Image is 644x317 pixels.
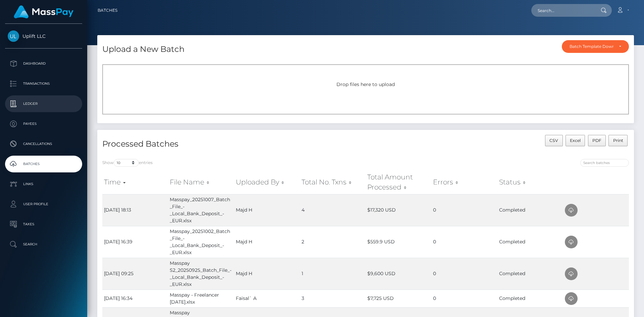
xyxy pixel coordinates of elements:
img: Uplift LLC [8,30,19,42]
td: 2 [300,226,366,258]
button: Print [608,135,628,146]
td: $559.9 USD [366,226,431,258]
td: 1 [300,258,366,290]
td: $17,320 USD [366,194,431,226]
button: CSV [545,135,563,146]
input: Search batches [580,159,629,167]
th: Uploaded By: activate to sort column ascending [234,170,300,194]
span: Print [613,138,623,143]
td: 3 [300,290,366,307]
td: Masspay - Freelancer [DATE].xlsx [168,290,234,307]
p: Cancellations [8,139,79,149]
a: Cancellations [5,136,82,152]
button: PDF [588,135,606,146]
td: Faisal` A [234,290,300,307]
td: Completed [497,258,563,290]
th: Errors: activate to sort column ascending [431,170,497,194]
p: Payees [8,119,79,129]
p: Dashboard [8,59,79,69]
td: 0 [431,290,497,307]
a: Transactions [5,75,82,92]
span: PDF [592,138,601,143]
label: Show entries [102,159,153,167]
a: Payees [5,115,82,132]
input: Search... [531,4,594,17]
p: Search [8,239,79,249]
p: Links [8,179,79,189]
td: Majd H [234,258,300,290]
a: Links [5,176,82,192]
th: Total Amount Processed: activate to sort column ascending [366,170,431,194]
p: Transactions [8,79,79,89]
td: Majd H [234,226,300,258]
a: User Profile [5,196,82,213]
th: Total No. Txns: activate to sort column ascending [300,170,366,194]
td: Completed [497,194,563,226]
p: Ledger [8,99,79,109]
button: Excel [566,135,585,146]
td: [DATE] 16:39 [102,226,168,258]
span: CSV [549,138,558,143]
a: Dashboard [5,55,82,72]
a: Search [5,236,82,253]
td: [DATE] 18:13 [102,194,168,226]
h4: Processed Batches [102,138,361,150]
td: Completed [497,226,563,258]
a: Batches [98,3,117,17]
img: MassPay Logo [14,5,73,18]
th: Time: activate to sort column ascending [102,170,168,194]
td: [DATE] 09:25 [102,258,168,290]
td: 0 [431,226,497,258]
h4: Upload a New Batch [102,44,184,55]
td: [DATE] 16:34 [102,290,168,307]
p: Taxes [8,219,79,229]
span: Excel [570,138,581,143]
td: 0 [431,258,497,290]
td: Completed [497,290,563,307]
td: Majd H [234,194,300,226]
div: Batch Template Download [570,44,613,49]
td: 4 [300,194,366,226]
a: Batches [5,156,82,172]
p: Batches [8,159,79,169]
td: Masspay S2_20250925_Batch_File_-_Local_Bank_Deposit_-_EUR.xlsx [168,258,234,290]
a: Taxes [5,216,82,233]
td: Masspay_20251002_Batch_File_-_Local_Bank_Deposit_-_EUR.xlsx [168,226,234,258]
td: 0 [431,194,497,226]
p: User Profile [8,199,79,209]
th: Status: activate to sort column ascending [497,170,563,194]
td: $9,600 USD [366,258,431,290]
a: Ledger [5,95,82,112]
button: Batch Template Download [562,40,629,53]
select: Showentries [114,159,139,167]
td: $7,725 USD [366,290,431,307]
th: File Name: activate to sort column ascending [168,170,234,194]
span: Uplift LLC [5,33,82,39]
span: Drop files here to upload [336,81,395,87]
td: Masspay_20251007_Batch_File_-_Local_Bank_Deposit_-_EUR.xlsx [168,194,234,226]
